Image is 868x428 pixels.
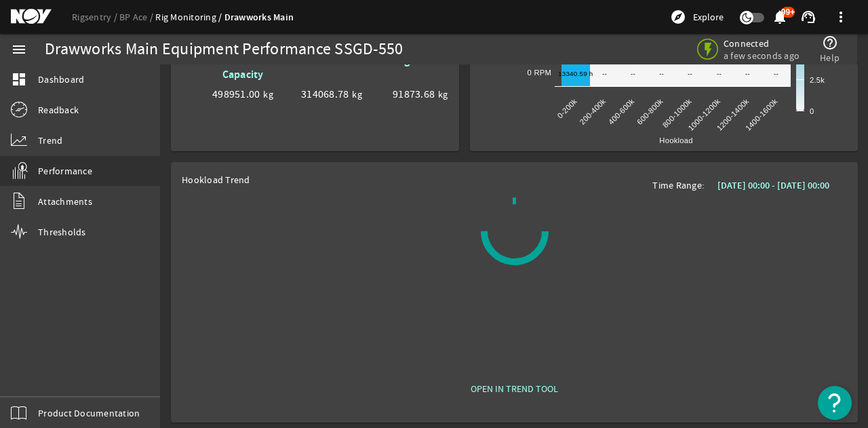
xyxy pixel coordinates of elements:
span: Help [820,51,840,64]
mat-icon: support_agent [800,9,816,25]
text: 600-800k [635,97,665,126]
div: Drawworks Main Equipment Performance SSGD-550 [45,43,403,56]
text: 0-200k [555,97,578,120]
text: 200-400k [578,97,607,126]
text: -- [745,70,750,77]
text: 400-600k [607,97,636,126]
span: Readback [38,103,79,117]
span: a few seconds ago [724,50,800,62]
div: Time Range: [652,173,840,197]
a: Drawworks Main [224,11,294,24]
button: 99+ [772,10,787,24]
span: Thresholds [38,225,86,239]
span: Hookload Trend [182,173,250,197]
text: 0 RPM [528,69,551,77]
button: [DATE] 00:00 - [DATE] 00:00 [707,173,840,197]
span: 91873.68 [393,87,435,101]
text: 800-1000k [661,97,694,130]
span: kg [352,87,362,101]
span: 498951.00 [212,87,260,101]
button: more_vert [825,1,857,33]
text: 2.5k [810,76,825,84]
text: 1000-1200k [686,97,722,132]
button: Explore [665,6,729,28]
mat-icon: dashboard [11,71,27,87]
mat-icon: notifications [772,9,788,25]
button: OPEN IN TREND TOOL [460,376,569,401]
text: -- [659,70,664,77]
a: Rigsentry [72,11,119,23]
mat-icon: menu [11,41,27,58]
span: Product Documentation [38,406,140,420]
span: kg [438,87,448,101]
span: Attachments [38,195,92,208]
span: Explore [693,10,724,24]
span: Dashboard [38,73,84,86]
text: 1200-1400k [715,97,751,132]
b: Max Hookload Rated Capacity [193,54,292,81]
text: 1400-1600k [744,97,779,132]
span: 314068.78 [301,87,349,101]
text: -- [602,70,607,77]
a: BP Ace [119,11,155,23]
text: 13340.59 h [558,70,593,77]
span: Performance [38,164,92,178]
span: kg [263,87,273,101]
text: -- [774,70,778,77]
a: Rig Monitoring [155,11,224,23]
span: OPEN IN TREND TOOL [471,382,558,395]
text: -- [717,70,722,77]
span: Trend [38,134,62,147]
text: -- [688,70,692,77]
text: 0 [810,107,814,115]
b: [DATE] 00:00 - [DATE] 00:00 [717,179,829,192]
text: -- [631,70,635,77]
mat-icon: help_outline [822,35,838,51]
text: Hookload [659,136,692,144]
span: Connected [724,37,800,50]
button: Open Resource Center [818,386,852,420]
mat-icon: explore [670,9,686,25]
